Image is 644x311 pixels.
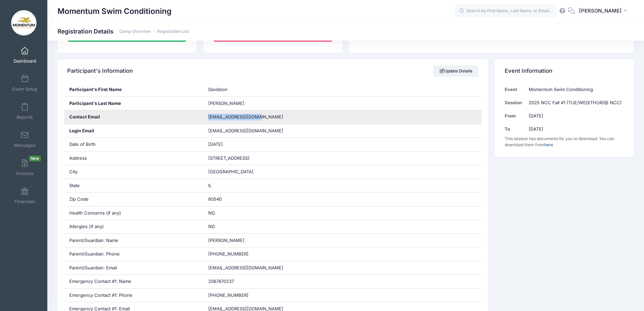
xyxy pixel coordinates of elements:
h1: Registration Details [57,28,189,35]
div: Emergency Contact #1: Name [64,275,204,288]
span: [PERSON_NAME] [579,7,622,15]
div: State [64,179,204,193]
span: [PHONE_NUMBER] [208,292,248,298]
a: Financials [9,184,41,207]
div: Zip Code [64,193,204,206]
span: 60540 [208,196,222,202]
div: Contact Email [64,110,204,124]
h1: Momentum Swim Conditioning [57,3,171,19]
span: Dashboard [14,58,36,64]
td: [DATE] [526,123,624,136]
span: NO [208,224,215,229]
span: 2067470237 [208,279,234,284]
span: Davidson [208,87,228,92]
span: Reports [17,114,33,120]
span: [EMAIL_ADDRESS][DOMAIN_NAME] [208,265,283,270]
input: Search by First Name, Last Name, or Email... [455,4,556,18]
td: [DATE] [526,109,624,123]
a: here [544,142,553,147]
span: Event Setup [12,86,38,92]
div: Participant's First Name [64,83,204,96]
a: Registration List [157,29,189,34]
a: Messages [9,128,41,151]
td: To [505,123,526,136]
span: Financials [15,199,35,204]
h4: Participant's Information [67,62,133,81]
span: [PERSON_NAME] [208,238,244,243]
div: Parent/Guardian: Phone [64,247,204,261]
a: Reports [9,99,41,123]
div: Parent/Guardian: Email [64,261,204,275]
span: Messages [14,142,35,148]
a: Dashboard [9,43,41,67]
h4: Event Information [505,62,552,81]
span: Invoices [16,171,33,176]
span: [PERSON_NAME] [208,101,244,106]
div: Emergency Contact #1: Phone [64,289,204,302]
td: 2025 NCC Fall #1 (TUE/WED/THUR)@ NCC) [526,96,624,109]
div: This session has documents for you to download. You can download them from [505,136,624,148]
td: From [505,109,526,123]
a: Update Details [433,65,478,77]
div: Date of Birth [64,138,204,151]
span: IL [208,183,212,188]
div: Health Concerns (if any) [64,206,204,220]
a: InvoicesNew [9,156,41,179]
button: [PERSON_NAME] [575,3,634,19]
a: Event Setup [9,71,41,95]
span: [DATE] [208,141,223,147]
span: [GEOGRAPHIC_DATA] [208,169,254,174]
div: City [64,165,204,179]
span: NO [208,210,215,216]
td: Momentum Swim Conditioning [526,83,624,96]
span: New [29,156,41,161]
img: Momentum Swim Conditioning [11,10,37,36]
td: Event [505,83,526,96]
span: [PHONE_NUMBER] [208,251,248,257]
div: Allergies (if any) [64,220,204,234]
span: [STREET_ADDRESS] [208,155,249,161]
td: Session [505,96,526,109]
div: Parent/Guardian: Name [64,234,204,247]
a: Camp Overview [119,29,151,34]
div: Address [64,152,204,165]
span: [EMAIL_ADDRESS][DOMAIN_NAME] [208,114,283,119]
span: [EMAIL_ADDRESS][DOMAIN_NAME] [208,128,293,134]
div: Login Email [64,124,204,138]
div: Participant's Last Name [64,97,204,110]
